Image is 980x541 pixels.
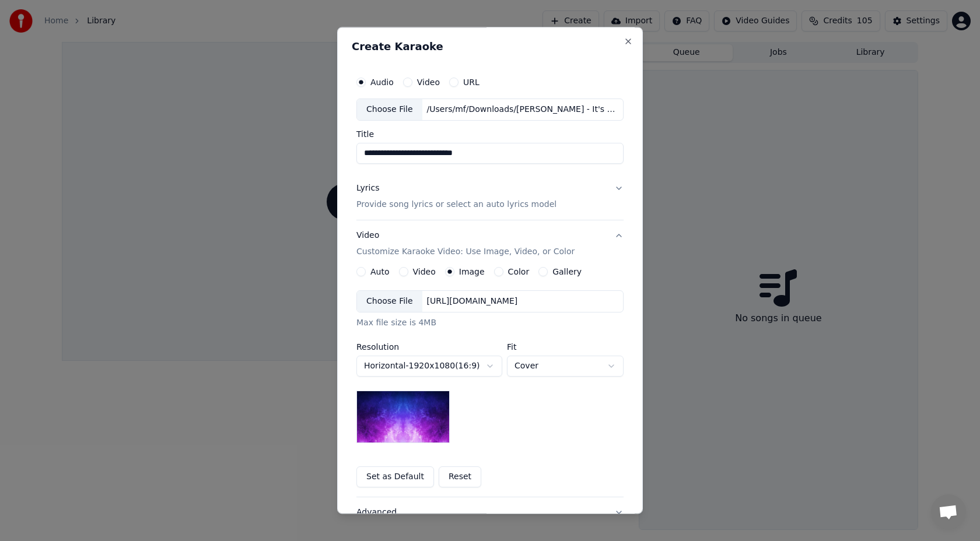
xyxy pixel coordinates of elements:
div: Choose File [357,99,422,120]
div: Lyrics [356,182,379,194]
button: Reset [439,466,481,487]
label: Fit [507,343,624,351]
label: URL [463,78,480,86]
div: Max file size is 4MB [356,317,624,329]
label: Auto [370,268,390,276]
div: [URL][DOMAIN_NAME] [422,296,523,307]
button: Advanced [356,497,624,528]
p: Customize Karaoke Video: Use Image, Video, or Color [356,246,575,258]
h2: Create Karaoke [352,41,628,52]
div: Choose File [357,291,422,312]
label: Video [417,78,440,86]
div: VideoCustomize Karaoke Video: Use Image, Video, or Color [356,267,624,497]
button: Set as Default [356,466,434,487]
label: Resolution [356,343,502,351]
label: Title [356,130,624,138]
label: Audio [370,78,394,86]
label: Image [459,268,485,276]
label: Color [508,268,530,276]
div: Video [356,230,575,258]
label: Video [413,268,436,276]
p: Provide song lyrics or select an auto lyrics model [356,199,556,210]
div: /Users/mf/Downloads/[PERSON_NAME] - It's My Life [Lyrics].mp3 [422,104,621,115]
button: LyricsProvide song lyrics or select an auto lyrics model [356,173,624,220]
button: VideoCustomize Karaoke Video: Use Image, Video, or Color [356,220,624,267]
label: Gallery [552,268,582,276]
